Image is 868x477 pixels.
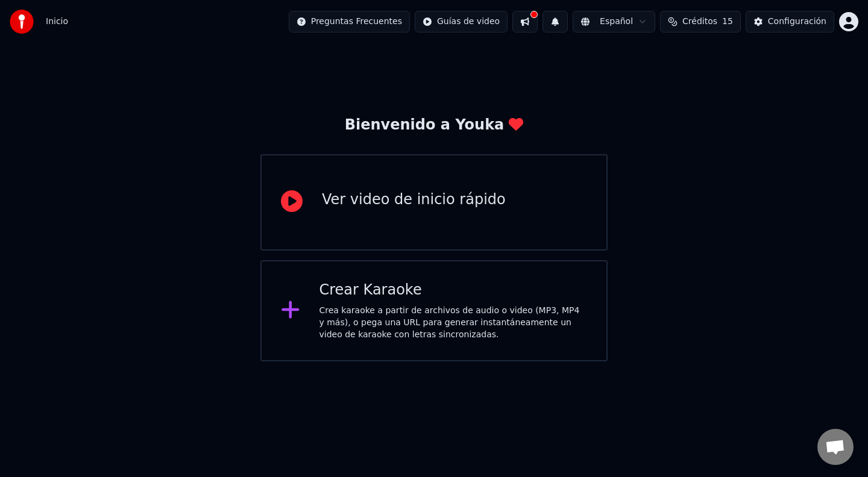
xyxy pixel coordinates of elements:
[46,16,68,28] nav: breadcrumb
[817,429,854,465] div: Chat abierto
[319,305,588,341] div: Crea karaoke a partir de archivos de audio o video (MP3, MP4 y más), o pega una URL para generar ...
[746,11,834,33] button: Configuración
[768,16,826,28] div: Configuración
[319,281,588,300] div: Crear Karaoke
[289,11,410,33] button: Preguntas Frecuentes
[682,16,717,28] span: Créditos
[722,16,733,28] span: 15
[415,11,508,33] button: Guías de video
[322,190,506,210] div: Ver video de inicio rápido
[10,10,34,34] img: youka
[660,11,741,33] button: Créditos15
[46,16,68,28] span: Inicio
[345,116,524,135] div: Bienvenido a Youka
